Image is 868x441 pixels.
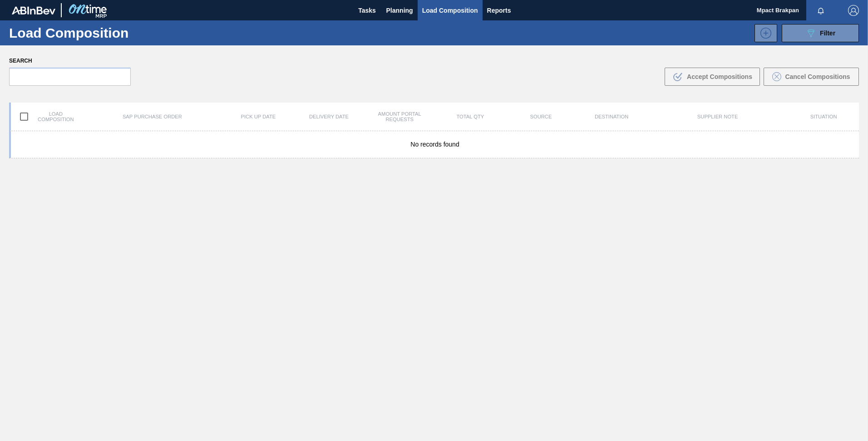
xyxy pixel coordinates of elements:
button: Notifications [806,4,835,17]
img: Logout [848,5,859,16]
span: Planning [386,5,413,16]
div: Supplier Note [647,114,788,119]
h1: Load Composition [9,28,159,38]
div: SAP Purchase Order [82,114,223,119]
label: Search [9,54,131,68]
span: Tasks [357,5,377,16]
img: TNhmsLtSVTkK8tSr43FrP2fwEKptu5GPRR3wAAAABJRU5ErkJggg== [12,6,55,15]
span: Filter [820,29,835,37]
div: Total Qty [435,114,506,119]
div: Situation [788,114,859,119]
div: Load composition [11,107,82,126]
div: Destination [576,114,647,119]
button: Cancel Compositions [764,68,859,86]
div: Source [506,114,577,119]
span: Load Composition [422,5,478,16]
span: No records found [410,141,459,148]
button: Accept Compositions [665,68,760,86]
div: Delivery Date [294,114,365,119]
div: Pick up Date [223,114,294,119]
span: Cancel Compositions [785,73,850,80]
div: New Load Composition [750,24,777,42]
button: Filter [782,24,859,42]
span: Accept Compositions [687,73,752,80]
div: Amount Portal Requests [364,111,435,122]
span: Reports [487,5,511,16]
